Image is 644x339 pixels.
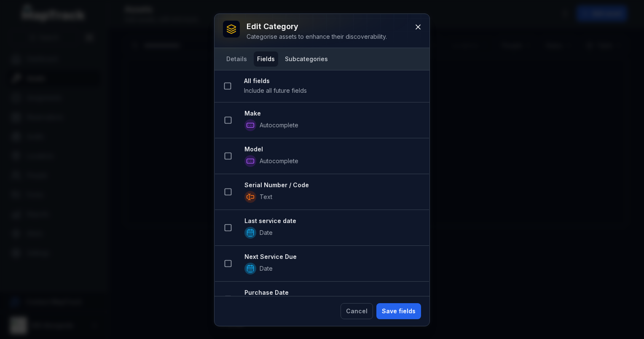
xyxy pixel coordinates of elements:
h3: Edit category [247,21,387,32]
button: Fields [254,51,278,67]
span: Date [260,229,273,237]
strong: Purchase Date [244,288,422,297]
span: Include all future fields [244,87,307,94]
strong: Next Service Due [244,253,422,261]
button: Cancel [341,303,373,319]
strong: Make [244,109,422,118]
button: Subcategories [282,51,331,67]
div: Categorise assets to enhance their discoverability. [247,32,387,41]
strong: Model [244,145,422,153]
span: Text [260,193,272,201]
strong: All fields [244,77,423,85]
span: Autocomplete [260,121,298,129]
strong: Serial Number / Code [244,181,422,189]
span: Autocomplete [260,157,298,165]
button: Details [223,51,250,67]
strong: Last service date [244,217,422,225]
span: Date [260,264,273,273]
button: Save fields [376,303,421,319]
